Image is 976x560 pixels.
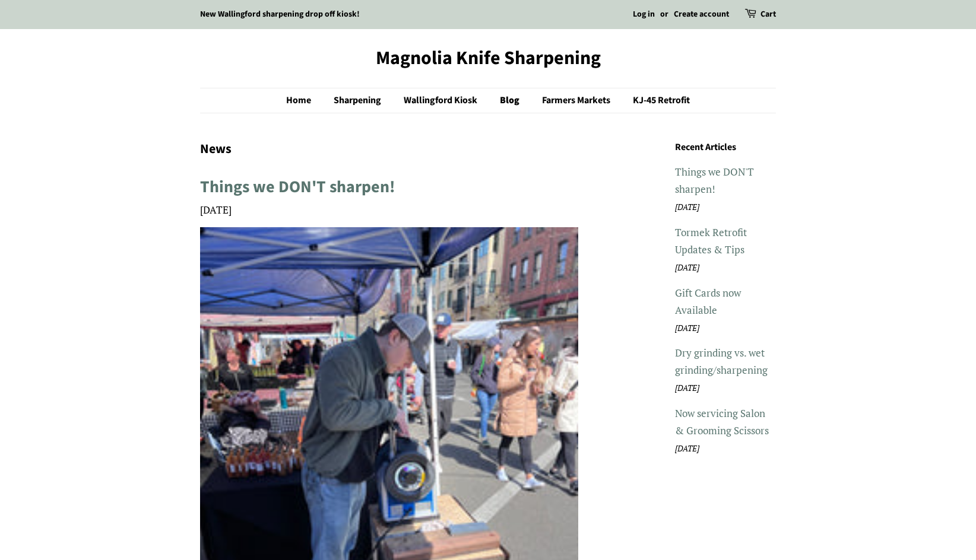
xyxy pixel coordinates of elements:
[395,88,489,113] a: Wallingford Kiosk
[675,443,699,454] em: [DATE]
[200,140,578,158] h1: News
[675,406,769,437] a: Now servicing Salon & Grooming Scissors
[200,175,395,199] a: Things we DON'T sharpen!
[325,88,393,113] a: Sharpening
[675,323,699,333] em: [DATE]
[675,286,741,317] a: Gift Cards now Available
[675,383,699,393] em: [DATE]
[675,225,747,256] a: Tormek Retrofit Updates & Tips
[675,140,776,155] h3: Recent Articles
[533,88,622,113] a: Farmers Markets
[760,8,776,22] a: Cart
[491,88,531,113] a: Blog
[200,47,776,69] a: Magnolia Knife Sharpening
[675,346,768,377] a: Dry grinding vs. wet grinding/sharpening
[675,165,754,196] a: Things we DON'T sharpen!
[624,88,690,113] a: KJ-45 Retrofit
[200,203,232,217] time: [DATE]
[675,202,699,212] em: [DATE]
[200,8,360,20] a: New Wallingford sharpening drop off kiosk!
[660,8,668,22] li: or
[633,8,655,20] a: Log in
[675,262,699,273] em: [DATE]
[674,8,729,20] a: Create account
[286,88,323,113] a: Home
